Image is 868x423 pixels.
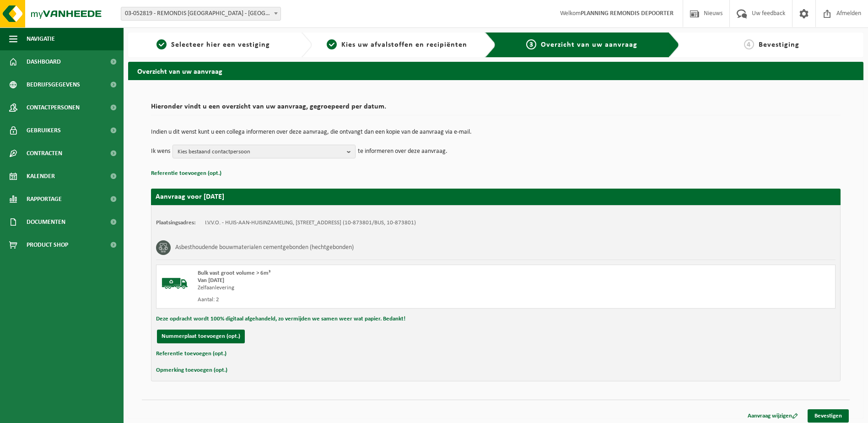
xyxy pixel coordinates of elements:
[121,7,280,20] span: 03-052819 - REMONDIS WEST-VLAANDEREN - OOSTENDE
[151,103,841,115] h2: Hieronder vindt u een overzicht van uw aanvraag, gegroepeerd per datum.
[317,39,478,50] a: 2Kies uw afvalstoffen en recipiënten
[156,364,227,376] button: Opmerking toevoegen (opt.)
[581,10,674,17] strong: PLANNING REMONDIS DEPOORTER
[27,142,62,165] span: Contracten
[27,96,80,119] span: Contactpersonen
[198,277,224,283] strong: Van [DATE]
[151,129,841,136] p: Indien u dit wenst kunt u een collega informeren over deze aanvraag, die ontvangt dan een kopie v...
[198,296,533,304] div: Aantal: 2
[741,409,805,423] a: Aanvraag wijzigen
[156,348,226,360] button: Referentie toevoegen (opt.)
[156,193,224,201] strong: Aanvraag voor [DATE]
[171,41,270,49] span: Selecteer hier een vestiging
[27,233,68,256] span: Product Shop
[198,270,270,276] span: Bulk vast groot volume > 6m³
[156,220,196,226] strong: Plaatsingsadres:
[27,211,65,233] span: Documenten
[341,41,467,49] span: Kies uw afvalstoffen en recipiënten
[151,168,221,179] button: Referentie toevoegen (opt.)
[198,284,533,292] div: Zelfaanlevering
[327,39,337,49] span: 2
[133,39,294,50] a: 1Selecteer hier een vestiging
[541,41,637,49] span: Overzicht van uw aanvraag
[157,330,245,343] button: Nummerplaat toevoegen (opt.)
[759,41,799,49] span: Bevestiging
[175,240,354,255] h3: Asbesthoudende bouwmaterialen cementgebonden (hechtgebonden)
[151,145,170,158] p: Ik wens
[808,409,849,423] a: Bevestigen
[173,145,356,158] button: Kies bestaand contactpersoon
[27,188,62,211] span: Rapportage
[205,219,416,227] td: I.V.V.O. - HUIS-AAN-HUISINZAMELING, [STREET_ADDRESS] (10-873801/BUS, 10-873801)
[27,27,55,50] span: Navigatie
[358,145,447,158] p: te informeren over deze aanvraag.
[128,62,863,80] h2: Overzicht van uw aanvraag
[27,73,80,96] span: Bedrijfsgegevens
[178,145,343,159] span: Kies bestaand contactpersoon
[121,7,281,21] span: 03-052819 - REMONDIS WEST-VLAANDEREN - OOSTENDE
[161,270,189,297] img: BL-SO-LV.png
[744,39,754,49] span: 4
[27,119,61,142] span: Gebruikers
[156,39,167,49] span: 1
[526,39,536,49] span: 3
[27,165,55,188] span: Kalender
[27,50,61,73] span: Dashboard
[156,313,405,325] button: Deze opdracht wordt 100% digitaal afgehandeld, zo vermijden we samen weer wat papier. Bedankt!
